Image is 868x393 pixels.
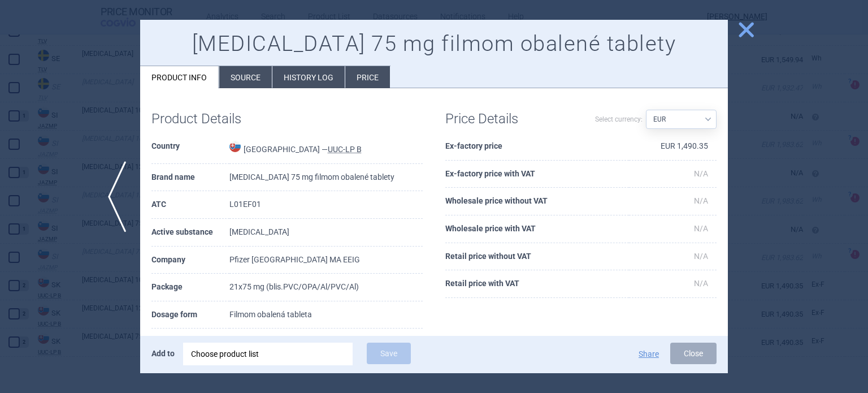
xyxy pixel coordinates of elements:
[345,66,390,88] li: Price
[445,243,629,271] th: Retail price without VAT
[694,169,708,178] span: N/A
[445,215,629,243] th: Wholesale price with VAT
[694,252,708,261] span: N/A
[151,301,229,329] th: Dosage form
[229,329,423,356] td: 75 mg
[694,224,708,233] span: N/A
[151,191,229,219] th: ATC
[151,31,717,57] h1: [MEDICAL_DATA] 75 mg filmom obalené tablety
[694,279,708,288] span: N/A
[367,343,411,364] button: Save
[151,219,229,247] th: Active substance
[629,133,717,161] td: EUR 1,490.35
[151,247,229,274] th: Company
[328,145,362,154] abbr: UUC-LP B — List of medicinal products published by the Ministry of Health of the Slovak Republic ...
[229,301,423,329] td: Filmom obalená tableta
[229,247,423,274] td: Pfizer [GEOGRAPHIC_DATA] MA EEIG
[445,111,581,127] h1: Price Details
[639,350,659,358] button: Share
[151,329,229,356] th: Dosage strength
[694,196,708,205] span: N/A
[183,343,353,365] div: Choose product list
[219,66,272,88] li: Source
[151,343,175,364] p: Add to
[151,133,229,164] th: Country
[229,191,423,219] td: L01EF01
[272,66,345,88] li: History log
[151,111,287,127] h1: Product Details
[229,164,423,192] td: [MEDICAL_DATA] 75 mg filmom obalené tablety
[229,141,241,152] img: Slovakia
[191,343,345,365] div: Choose product list
[151,164,229,192] th: Brand name
[229,274,423,301] td: 21x75 mg (blis.PVC/OPA/Al/PVC/Al)
[229,133,423,164] td: [GEOGRAPHIC_DATA] —
[445,270,629,298] th: Retail price with VAT
[595,110,643,129] label: Select currency:
[140,66,219,88] li: Product info
[229,219,423,247] td: [MEDICAL_DATA]
[445,161,629,188] th: Ex-factory price with VAT
[445,188,629,215] th: Wholesale price without VAT
[670,343,717,364] button: Close
[151,274,229,301] th: Package
[445,133,629,161] th: Ex-factory price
